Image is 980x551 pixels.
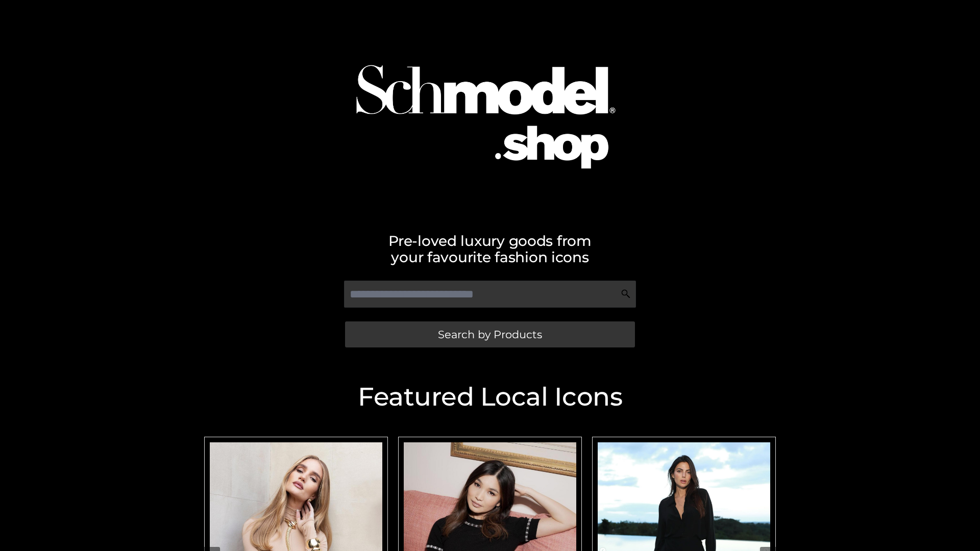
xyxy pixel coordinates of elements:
h2: Featured Local Icons​ [199,384,781,410]
h2: Pre-loved luxury goods from your favourite fashion icons [199,233,781,265]
img: Search Icon [621,289,631,299]
span: Search by Products [438,329,542,340]
a: Search by Products [345,321,635,347]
